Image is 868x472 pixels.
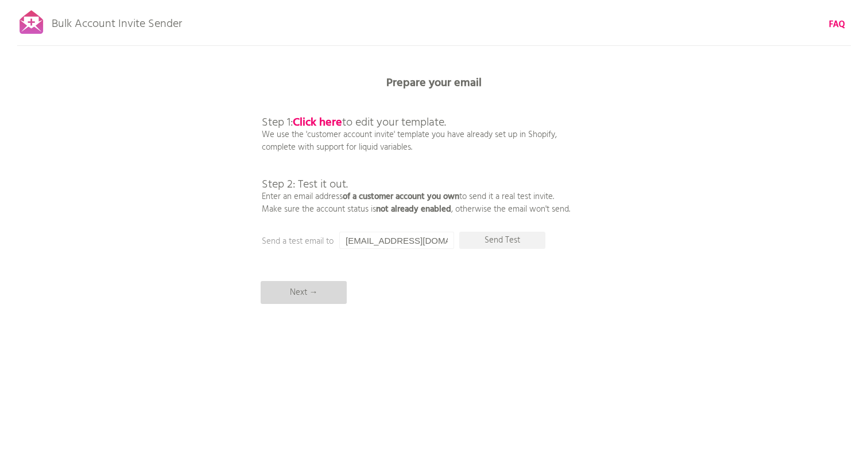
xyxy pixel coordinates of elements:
[386,74,482,92] b: Prepare your email
[293,114,342,132] a: Click here
[261,281,347,304] p: Next →
[262,114,446,132] span: Step 1: to edit your template.
[829,18,845,32] b: FAQ
[376,202,451,216] b: not already enabled
[829,18,845,31] a: FAQ
[343,190,459,204] b: of a customer account you own
[52,7,182,36] p: Bulk Account Invite Sender
[262,235,491,248] p: Send a test email to
[262,92,570,216] p: We use the 'customer account invite' template you have already set up in Shopify, complete with s...
[262,175,348,194] span: Step 2: Test it out.
[459,232,545,249] p: Send Test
